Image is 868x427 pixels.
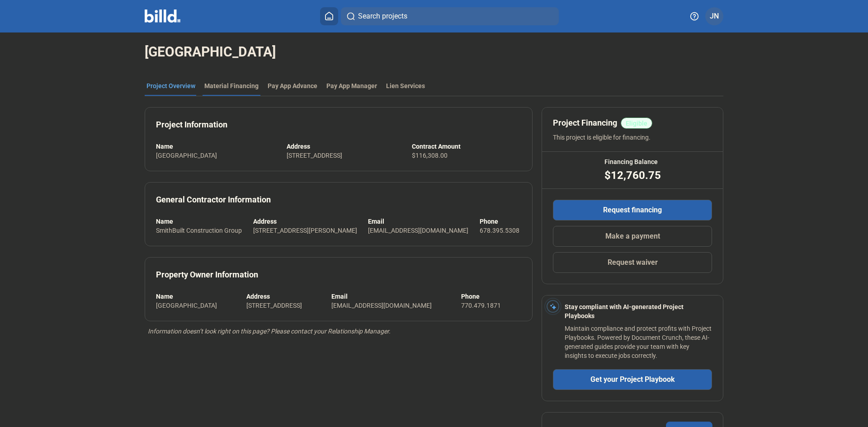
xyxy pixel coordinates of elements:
span: Make a payment [605,231,660,242]
span: Request financing [603,205,662,216]
span: [EMAIL_ADDRESS][DOMAIN_NAME] [368,227,468,234]
span: [STREET_ADDRESS][PERSON_NAME] [253,227,357,234]
div: Address [246,292,322,301]
div: General Contractor Information [156,193,271,206]
div: Phone [461,292,521,301]
span: Search projects [358,11,407,22]
div: Name [156,292,237,301]
div: Address [287,142,403,151]
span: $12,760.75 [604,168,661,183]
span: [STREET_ADDRESS] [287,152,342,159]
div: Address [253,217,359,226]
span: [GEOGRAPHIC_DATA] [156,152,217,159]
span: SmithBuilt Construction Group [156,227,242,234]
div: Pay App Advance [268,81,317,90]
button: Get your Project Playbook [553,369,712,390]
span: [EMAIL_ADDRESS][DOMAIN_NAME] [331,302,432,309]
button: JN [705,7,723,25]
span: Information doesn’t look right on this page? Please contact your Relationship Manager. [148,328,391,335]
span: Pay App Manager [326,81,377,90]
span: [GEOGRAPHIC_DATA] [145,43,723,61]
div: Email [331,292,452,301]
button: Request waiver [553,252,712,273]
button: Request financing [553,200,712,221]
div: Project Information [156,118,227,131]
span: Financing Balance [604,157,658,166]
span: 678.395.5308 [480,227,519,234]
span: $116,308.00 [412,152,448,159]
div: Name [156,217,244,226]
span: Maintain compliance and protect profits with Project Playbooks. Powered by Document Crunch, these... [565,325,712,359]
button: Search projects [341,7,559,25]
span: This project is eligible for financing. [553,134,651,141]
img: Billd Company Logo [145,9,180,23]
div: Lien Services [386,81,425,90]
div: Material Financing [204,81,259,90]
span: 770.479.1871 [461,302,501,309]
span: [GEOGRAPHIC_DATA] [156,302,217,309]
span: Get your Project Playbook [590,374,675,385]
span: [STREET_ADDRESS] [246,302,302,309]
div: Property Owner Information [156,268,258,281]
div: Project Overview [146,81,195,90]
div: Email [368,217,471,226]
span: Request waiver [608,257,658,268]
span: Stay compliant with AI-generated Project Playbooks [565,303,684,319]
span: JN [710,11,719,22]
button: Make a payment [553,226,712,247]
div: Contract Amount [412,142,521,151]
div: Phone [480,217,522,226]
mat-chip: Eligible [621,117,652,129]
div: Name [156,142,278,151]
span: Project Financing [553,117,617,129]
